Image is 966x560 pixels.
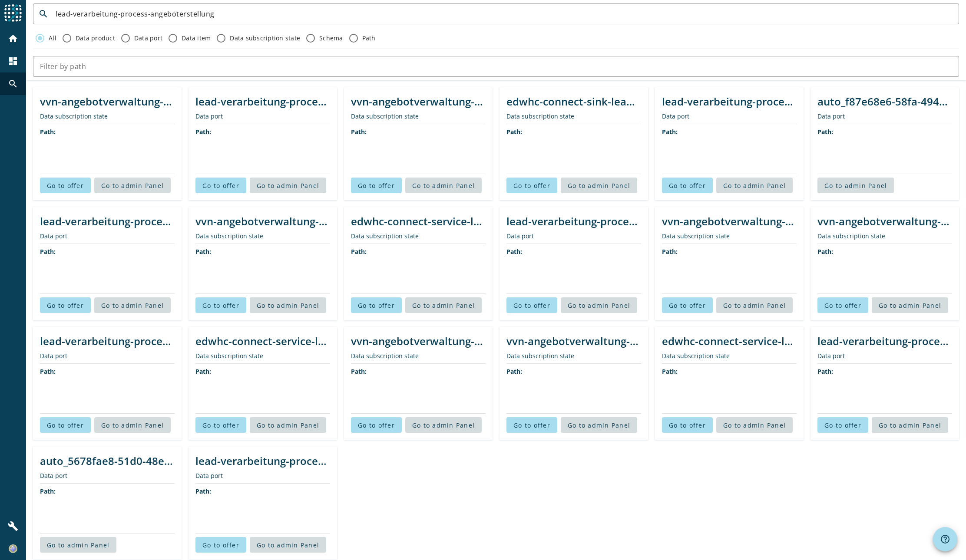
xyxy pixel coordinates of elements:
div: auto_f87e68e6-58fa-494a-919e-63138d266af2 [817,94,952,109]
div: Data subscription state [351,352,486,360]
span: Go to offer [669,181,706,190]
div: lead-verarbeitung-process-angeboterstellung-development [195,94,330,109]
label: Data subscription state [228,34,300,43]
button: Go to admin Panel [250,297,326,313]
div: edwhc-connect-service-lead-verarbeitung-process-angeboterstellung-p [351,214,486,228]
div: Data port [195,471,330,480]
div: Data subscription state [351,112,486,120]
div: vvn-angebotverwaltung-service [195,214,330,228]
span: Path: [506,367,522,376]
button: Go to offer [662,297,713,313]
button: Go to offer [351,417,402,433]
div: vvn-angebotverwaltung-service [40,94,175,109]
button: Go to admin Panel [561,417,637,433]
span: Go to admin Panel [257,421,319,429]
button: Go to offer [817,297,868,313]
span: Go to admin Panel [879,421,941,429]
button: Go to admin Panel [405,417,482,433]
span: Go to admin Panel [412,181,475,190]
label: All [47,34,56,43]
span: Path: [40,247,56,256]
span: Go to offer [202,181,239,190]
div: Data subscription state [195,352,330,360]
span: Go to offer [513,301,550,310]
span: Go to admin Panel [101,301,164,310]
div: Data port [40,232,175,240]
button: Go to offer [40,417,91,433]
span: Path: [662,367,678,376]
span: Path: [662,128,678,136]
span: Go to offer [202,301,239,310]
div: Data subscription state [195,232,330,240]
span: Path: [40,128,56,136]
button: Go to admin Panel [40,537,116,553]
div: lead-verarbeitung-process-angeboterstellung-prod [40,334,175,348]
span: Go to admin Panel [412,301,475,310]
button: Go to offer [195,417,246,433]
div: Data subscription state [351,232,486,240]
button: Go to admin Panel [94,417,171,433]
div: lead-verarbeitung-process-angeboterstellung-test [40,214,175,228]
span: Go to admin Panel [257,301,319,310]
span: Go to offer [47,181,84,190]
button: Go to admin Panel [817,178,894,193]
button: Go to offer [195,178,246,193]
span: Go to offer [358,181,395,190]
div: Data subscription state [662,352,797,360]
button: Go to admin Panel [561,178,637,193]
span: Go to offer [824,421,861,429]
span: Path: [817,247,833,256]
span: Path: [40,367,56,376]
button: Go to offer [351,297,402,313]
span: Path: [351,247,367,256]
span: Go to admin Panel [879,301,941,310]
div: Data port [195,112,330,120]
button: Go to offer [351,178,402,193]
span: Path: [40,487,56,495]
mat-icon: search [8,79,18,89]
span: Path: [351,128,367,136]
span: Go to admin Panel [723,301,786,310]
input: Filter by path [40,61,952,72]
div: Data port [817,112,952,120]
button: Go to offer [662,178,713,193]
button: Go to admin Panel [872,297,948,313]
button: Go to admin Panel [94,297,171,313]
span: Go to admin Panel [47,541,109,549]
img: spoud-logo.svg [4,4,22,22]
button: Go to admin Panel [716,297,793,313]
button: Go to admin Panel [872,417,948,433]
span: Go to admin Panel [568,421,630,429]
span: Go to admin Panel [723,181,786,190]
button: Go to admin Panel [561,297,637,313]
button: Go to offer [195,537,246,553]
div: edwhc-connect-service-lead-verarbeitung-process-angeboterstellung-t [195,334,330,348]
button: Go to admin Panel [250,537,326,553]
div: Data port [40,352,175,360]
label: Data item [180,34,211,43]
div: vvn-angebotverwaltung-service [351,334,486,348]
span: Path: [195,128,211,136]
span: Go to admin Panel [723,421,786,429]
button: Go to offer [662,417,713,433]
mat-icon: build [8,521,18,531]
div: edwhc-connect-sink-lead-verarbeitung-process-angeboterstellung-w [506,94,641,109]
span: Go to offer [669,301,706,310]
button: Go to admin Panel [250,178,326,193]
img: b1f4ccba21e00662a6f274696d39e437 [9,544,17,553]
div: lead-verarbeitung-process-angeboterstellung-timetravel [662,94,797,109]
span: Path: [506,247,522,256]
div: vvn-angebotverwaltung-service [817,214,952,228]
button: Go to admin Panel [94,178,171,193]
span: Go to offer [513,421,550,429]
mat-icon: search [33,9,54,19]
button: Go to offer [506,178,557,193]
span: Path: [662,247,678,256]
span: Go to admin Panel [101,421,164,429]
span: Path: [817,367,833,376]
button: Go to offer [195,297,246,313]
span: Path: [351,367,367,376]
span: Go to offer [669,421,706,429]
span: Go to offer [202,541,239,549]
button: Go to offer [817,417,868,433]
